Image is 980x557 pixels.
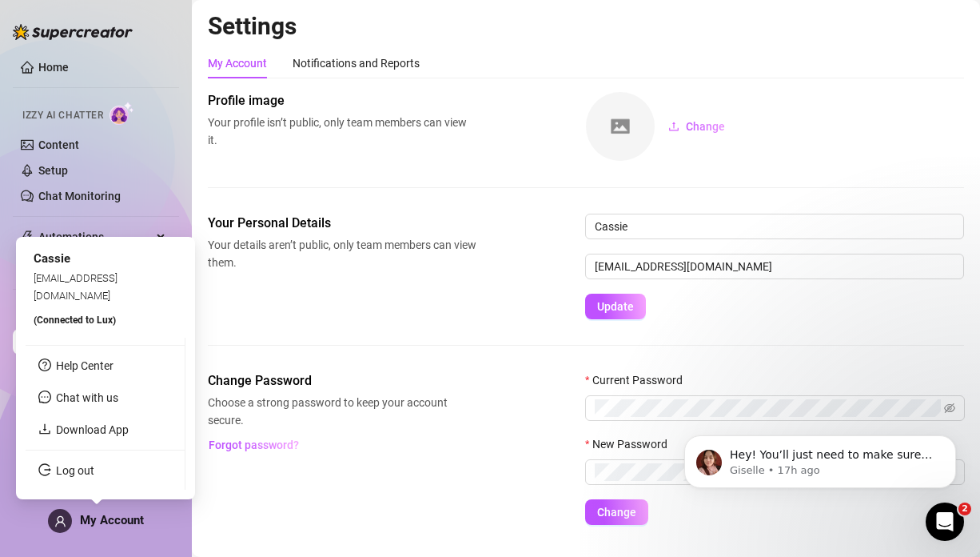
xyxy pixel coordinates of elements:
span: Your profile isn’t public, only team members can view it. [208,114,476,149]
span: [EMAIL_ADDRESS][DOMAIN_NAME] [34,271,118,301]
div: My Account [208,54,267,72]
span: Automations [38,224,152,250]
a: Chat Monitoring [38,190,121,202]
a: Log out [56,464,94,477]
span: Chat with us [56,391,118,404]
a: Home [38,61,69,74]
span: user [54,515,66,527]
img: logo-BBDzfeDw.svg [13,24,133,40]
input: Enter new email [585,254,964,279]
label: New Password [585,435,678,453]
span: Izzy AI Chatter [22,108,103,123]
a: Content [38,138,79,151]
span: My Account [80,513,144,527]
div: Notifications and Reports [293,54,420,72]
iframe: Intercom notifications message [660,402,980,514]
span: Update [597,300,634,313]
span: Change Password [208,371,476,391]
a: Help Center [56,359,114,372]
input: Current Password [595,399,941,417]
input: Enter name [585,214,964,239]
span: 2 [958,503,971,515]
input: New Password [595,463,941,481]
span: (Connected to Lux ) [34,315,116,326]
span: Your Personal Details [208,214,476,233]
img: AI Chatter [110,102,134,125]
span: Forgot password? [209,439,299,451]
span: Change [597,506,636,519]
span: Change [686,120,725,133]
img: square-placeholder.png [586,92,655,161]
h2: Settings [208,11,964,42]
button: Change [655,114,738,139]
span: Your details aren’t public, only team members can view them. [208,236,476,271]
button: Update [585,294,646,319]
iframe: Intercom live chat [926,503,964,541]
span: Cassie [34,251,70,266]
a: Download App [56,423,129,436]
span: Profile image [208,91,476,110]
button: Forgot password? [208,432,299,458]
label: Current Password [585,371,693,389]
a: Setup [38,164,68,177]
span: Choose a strong password to keep your account secure. [208,394,476,429]
span: upload [668,121,679,132]
li: Log out [26,458,185,483]
button: Change [585,499,648,525]
span: thunderbolt [21,230,34,243]
span: message [38,391,51,403]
